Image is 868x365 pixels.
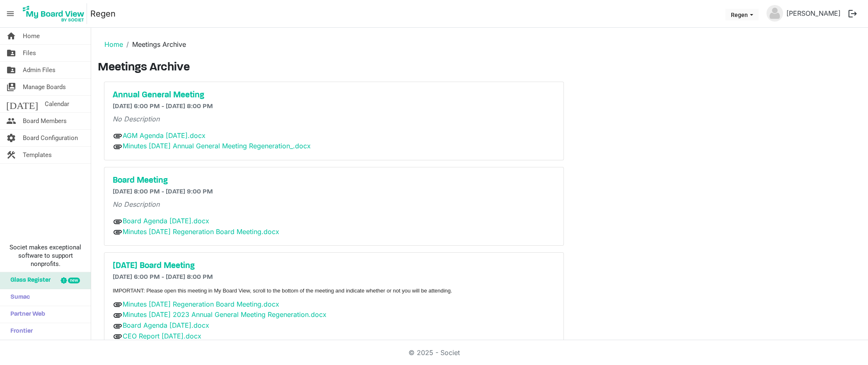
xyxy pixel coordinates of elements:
span: Calendar [45,96,69,112]
span: menu [2,6,18,22]
span: attachment [113,227,123,237]
span: attachment [113,331,123,341]
span: [DATE] [6,96,38,112]
span: IMPORTANT: Please open this meeting in My Board View, scroll to the bottom of the meeting and ind... [113,288,452,294]
a: CEO Report [DATE].docx [123,332,201,340]
span: Home [23,28,40,44]
h3: Meetings Archive [98,61,861,75]
span: Board Configuration [23,130,78,146]
span: Partner Web [6,306,45,323]
h6: [DATE] 8:00 PM - [DATE] 9:00 PM [113,188,555,196]
span: construction [6,147,16,163]
a: AGM Agenda [DATE].docx [123,131,206,140]
img: no-profile-picture.svg [766,5,783,22]
button: logout [844,5,861,22]
span: Templates [23,147,52,163]
span: Manage Boards [23,79,66,95]
a: Annual General Meeting [113,90,555,100]
button: Regen dropdownbutton [725,9,759,20]
a: Regen [90,5,116,22]
span: Glass Register [6,272,51,289]
span: Societ makes exceptional software to support nonprofits. [4,243,87,268]
span: attachment [113,217,123,227]
span: attachment [113,300,123,309]
span: Admin Files [23,62,56,78]
h6: [DATE] 6:00 PM - [DATE] 8:00 PM [113,103,555,111]
div: new [68,278,80,283]
a: Minutes [DATE] Regeneration Board Meeting.docx [123,300,279,308]
a: Board Agenda [DATE].docx [123,217,209,225]
span: folder_shared [6,45,16,61]
p: No Description [113,114,555,124]
a: Minutes [DATE] 2023 Annual General Meeting Regeneration.docx [123,310,326,319]
span: Frontier [6,323,33,340]
img: My Board View Logo [20,3,87,24]
a: [DATE] Board Meeting [113,261,555,271]
span: folder_shared [6,62,16,78]
span: settings [6,130,16,146]
span: attachment [113,131,123,141]
span: attachment [113,310,123,320]
a: My Board View Logo [20,3,90,24]
a: © 2025 - Societ [409,348,460,357]
span: home [6,28,16,44]
span: switch_account [6,79,16,95]
h6: [DATE] 6:00 PM - [DATE] 8:00 PM [113,273,555,281]
span: Sumac [6,289,30,306]
span: attachment [113,321,123,331]
a: Board Agenda [DATE].docx [123,321,209,329]
span: people [6,113,16,129]
span: Files [23,45,36,61]
a: [PERSON_NAME] [783,5,844,22]
p: No Description [113,199,555,209]
a: Home [104,40,123,48]
li: Meetings Archive [123,39,186,49]
a: Minutes [DATE] Annual General Meeting Regeneration_.docx [123,142,311,150]
span: Board Members [23,113,67,129]
span: attachment [113,142,123,152]
a: Minutes [DATE] Regeneration Board Meeting.docx [123,227,279,236]
a: Board Meeting [113,176,555,186]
